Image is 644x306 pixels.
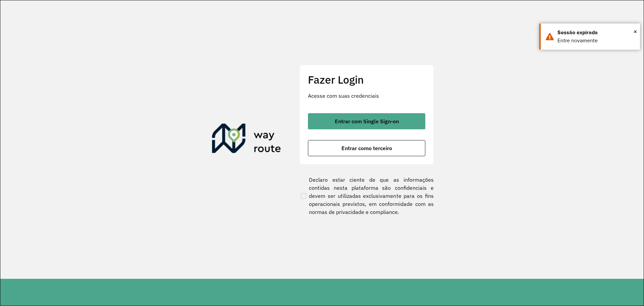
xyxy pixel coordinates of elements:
p: Acesse com suas credenciais [308,92,425,100]
div: Sessão expirada [557,29,635,37]
button: button [308,140,425,156]
span: × [634,27,637,37]
h2: Fazer Login [308,73,425,86]
button: button [308,113,425,129]
label: Declaro estar ciente de que as informações contidas nesta plataforma são confidenciais e devem se... [300,176,434,216]
div: Entre novamente [557,37,635,45]
img: Roteirizador AmbevTech [212,124,281,156]
span: Entrar como terceiro [341,145,392,151]
button: Close [634,27,637,37]
span: Entrar com Single Sign-on [335,119,399,124]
